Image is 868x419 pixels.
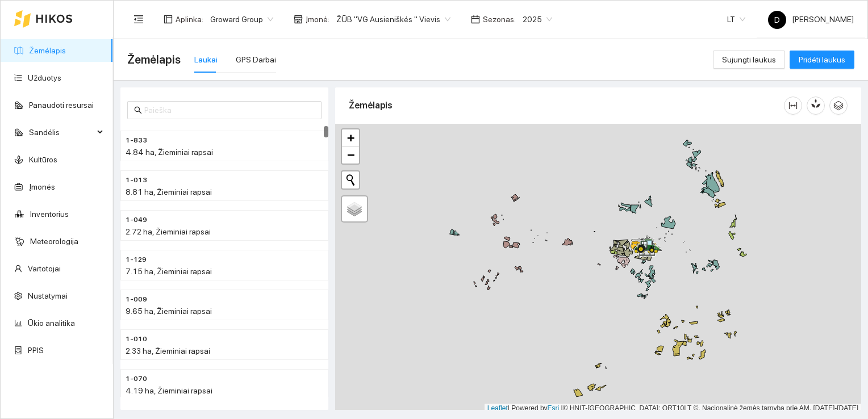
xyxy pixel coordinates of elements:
[28,264,61,273] a: Vartotojai
[347,131,354,145] span: +
[127,8,150,31] button: menu-fold
[342,196,367,221] a: Layers
[28,319,75,328] a: Ūkio analitika
[29,155,57,164] a: Kultūros
[485,404,861,413] div: | Powered by © HNIT-[GEOGRAPHIC_DATA]; ORT10LT ©, Nacionalinė žemės tarnyba prie AM, [DATE]-[DATE]
[28,346,44,355] a: PPIS
[30,237,78,246] a: Meteorologija
[126,267,212,276] span: 7.15 ha, Žieminiai rapsai
[29,46,66,55] a: Žemėlapis
[349,89,784,121] div: Žemėlapis
[126,135,147,146] span: 1-833
[210,11,273,28] span: Groward Group
[126,346,210,355] span: 2.33 ha, Žieminiai rapsai
[164,15,173,24] span: layout
[29,182,55,191] a: Įmonės
[126,187,212,196] span: 8.81 ha, Žieminiai rapsai
[347,148,354,162] span: −
[294,15,303,24] span: shop
[483,13,516,26] span: Sezonas :
[134,106,142,114] span: search
[784,101,802,110] span: column-width
[342,129,359,146] a: Zoom in
[30,209,69,219] a: Inventorius
[126,307,212,316] span: 9.65 ha, Žieminiai rapsai
[768,15,854,24] span: [PERSON_NAME]
[29,121,94,144] span: Sandėlis
[144,104,315,116] input: Paieška
[713,51,785,69] button: Sujungti laukus
[126,148,213,157] span: 4.84 ha, Žieminiai rapsai
[548,404,560,412] a: Esri
[722,53,776,66] span: Sujungti laukus
[306,13,329,26] span: Įmonė :
[790,55,854,64] a: Pridėti laukus
[126,215,147,225] span: 1-049
[126,175,147,186] span: 1-013
[176,13,203,26] span: Aplinka :
[28,291,68,300] a: Nustatymai
[336,11,450,28] span: ŽŪB "VG Ausieniškės " Vievis
[774,11,780,29] span: D
[713,55,785,64] a: Sujungti laukus
[790,51,854,69] button: Pridėti laukus
[126,254,147,265] span: 1-129
[126,374,147,384] span: 1-070
[561,404,563,412] span: |
[727,11,745,28] span: LT
[126,334,147,345] span: 1-010
[126,227,211,236] span: 2.72 ha, Žieminiai rapsai
[126,386,212,395] span: 4.19 ha, Žieminiai rapsai
[194,53,218,66] div: Laukai
[523,11,552,28] span: 2025
[29,100,94,110] a: Panaudoti resursai
[236,53,276,66] div: GPS Darbai
[126,294,147,305] span: 1-009
[799,53,845,66] span: Pridėti laukus
[28,73,61,82] a: Užduotys
[342,171,359,188] button: Initiate a new search
[487,404,508,412] a: Leaflet
[127,51,181,69] span: Žemėlapis
[342,146,359,164] a: Zoom out
[133,14,144,24] span: menu-fold
[471,15,480,24] span: calendar
[784,97,802,115] button: column-width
